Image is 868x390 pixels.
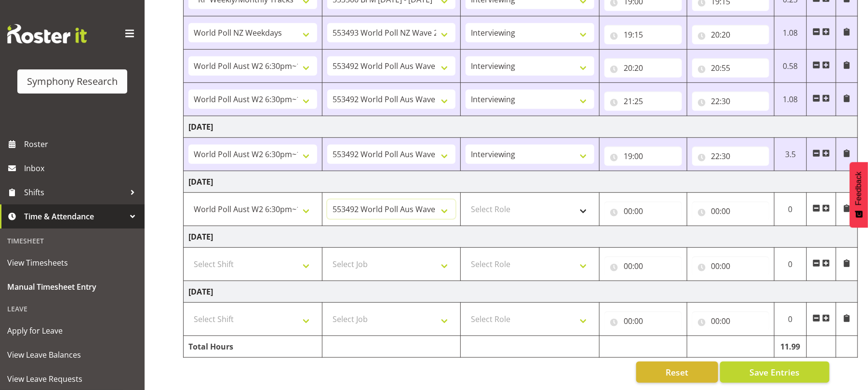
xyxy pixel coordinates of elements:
[855,172,863,205] span: Feedback
[775,138,807,171] td: 3.5
[7,280,137,294] span: Manual Timesheet Entry
[184,336,322,358] td: Total Hours
[692,58,770,78] input: Click to select...
[7,323,137,338] span: Apply for Leave
[604,311,682,331] input: Click to select...
[184,226,858,248] td: [DATE]
[7,372,137,386] span: View Leave Requests
[24,185,125,200] span: Shifts
[775,16,807,50] td: 1.08
[2,319,142,343] a: Apply for Leave
[692,25,770,44] input: Click to select...
[604,25,682,44] input: Click to select...
[775,50,807,83] td: 0.58
[775,303,807,336] td: 0
[7,348,137,362] span: View Leave Balances
[2,299,142,319] div: Leave
[2,343,142,367] a: View Leave Balances
[692,311,770,331] input: Click to select...
[666,366,688,378] span: Reset
[604,147,682,166] input: Click to select...
[2,275,142,299] a: Manual Timesheet Entry
[692,202,770,221] input: Click to select...
[24,137,140,151] span: Roster
[775,248,807,281] td: 0
[775,193,807,226] td: 0
[692,147,770,166] input: Click to select...
[604,202,682,221] input: Click to select...
[184,281,858,303] td: [DATE]
[24,209,125,224] span: Time & Attendance
[604,92,682,111] input: Click to select...
[749,366,800,378] span: Save Entries
[850,162,868,228] button: Feedback - Show survey
[775,336,807,358] td: 11.99
[2,231,142,251] div: Timesheet
[636,362,718,383] button: Reset
[27,74,118,89] div: Symphony Research
[604,256,682,276] input: Click to select...
[692,256,770,276] input: Click to select...
[184,116,858,138] td: [DATE]
[7,256,137,270] span: View Timesheets
[184,171,858,193] td: [DATE]
[692,92,770,111] input: Click to select...
[604,58,682,78] input: Click to select...
[7,24,87,43] img: Rosterit website logo
[720,362,829,383] button: Save Entries
[775,83,807,116] td: 1.08
[24,161,140,175] span: Inbox
[2,251,142,275] a: View Timesheets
